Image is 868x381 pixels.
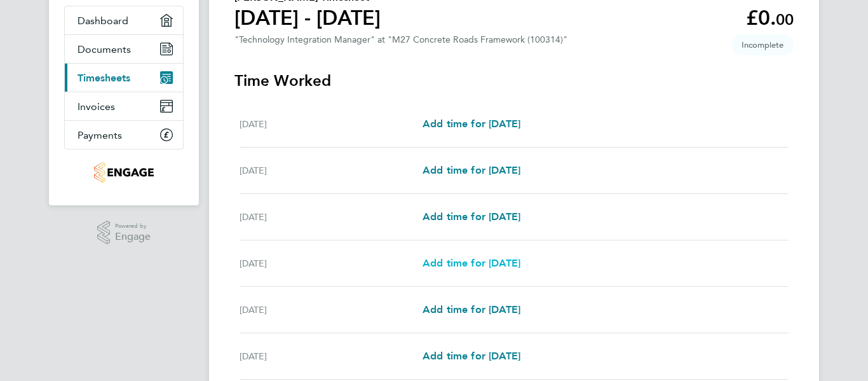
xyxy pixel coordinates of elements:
[746,6,794,30] app-decimal: £0.
[65,92,183,120] a: Invoices
[423,349,520,364] a: Add time for [DATE]
[423,116,520,132] a: Add time for [DATE]
[78,15,128,27] span: Dashboard
[234,5,381,31] h1: [DATE] - [DATE]
[115,232,151,242] span: Engage
[94,162,153,183] img: carmichael-logo-retina.png
[240,349,423,364] div: [DATE]
[423,303,520,315] span: Add time for [DATE]
[240,256,423,271] div: [DATE]
[234,34,567,45] div: "Technology Integration Manager" at "M27 Concrete Roads Framework (100314)"
[423,256,520,271] a: Add time for [DATE]
[240,116,423,132] div: [DATE]
[423,118,520,130] span: Add time for [DATE]
[78,43,131,55] span: Documents
[97,221,151,245] a: Powered byEngage
[423,209,520,225] a: Add time for [DATE]
[423,257,520,269] span: Add time for [DATE]
[240,302,423,317] div: [DATE]
[65,121,183,149] a: Payments
[423,302,520,317] a: Add time for [DATE]
[423,350,520,362] span: Add time for [DATE]
[78,129,122,141] span: Payments
[65,64,183,92] a: Timesheets
[78,72,130,84] span: Timesheets
[423,163,520,178] a: Add time for [DATE]
[78,100,115,113] span: Invoices
[423,211,520,223] span: Add time for [DATE]
[115,221,151,232] span: Powered by
[731,34,794,55] span: This timesheet is Incomplete.
[234,71,794,91] h3: Time Worked
[423,164,520,176] span: Add time for [DATE]
[240,209,423,225] div: [DATE]
[776,10,794,29] span: 00
[65,6,183,34] a: Dashboard
[65,35,183,63] a: Documents
[64,162,184,183] a: Go to home page
[240,163,423,178] div: [DATE]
